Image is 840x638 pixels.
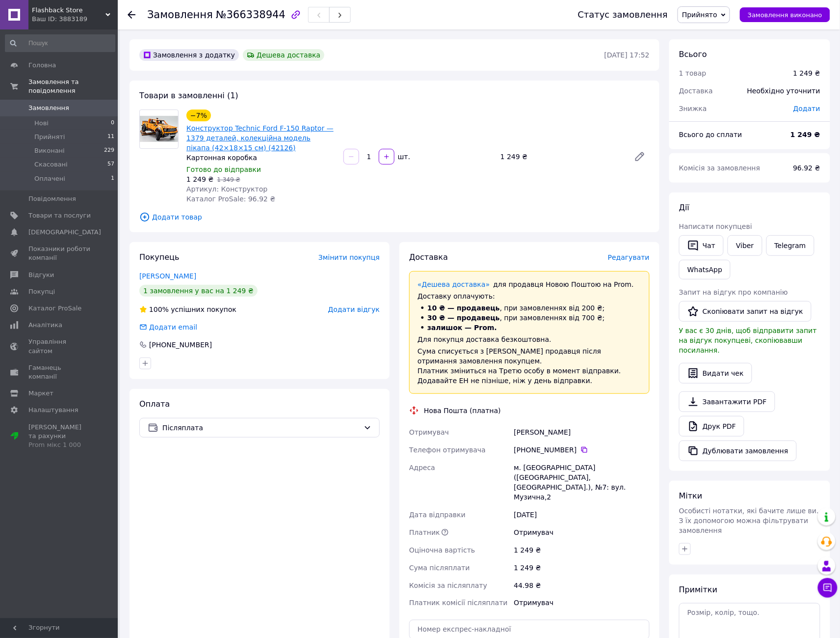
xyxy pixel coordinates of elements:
span: Всього [679,50,707,59]
div: Замовлення з додатку [139,49,239,61]
span: Каталог ProSale [28,304,81,313]
span: Гаманець компанії [28,363,91,381]
button: Видати чек [679,363,752,384]
button: Замовлення виконано [740,7,830,22]
div: 1 249 ₴ [512,541,652,559]
a: «Дешева доставка» [418,280,490,288]
div: Отримувач [512,594,652,612]
span: Прийняті [34,133,65,141]
div: [PHONE_NUMBER] [514,445,650,455]
span: Прийнято [682,11,717,19]
li: , при замовленнях від 200 ₴; [418,303,641,313]
span: Сума післяплати [409,564,470,572]
span: Знижка [679,105,707,112]
span: Артикул: Конструктор [186,185,267,193]
div: [PHONE_NUMBER] [148,340,213,350]
time: [DATE] 17:52 [604,51,650,59]
span: Отримувач [409,428,449,436]
span: 1 349 ₴ [217,176,240,183]
span: 1 [111,174,114,183]
span: Замовлення [147,9,213,21]
span: Оплата [139,399,170,409]
span: Комісія за післяплату [409,582,487,589]
a: Завантажити PDF [679,391,775,412]
span: Доставка [409,252,448,262]
span: Додати товар [139,212,650,222]
span: Показники роботи компанії [28,245,91,262]
span: 100% [149,305,169,313]
span: Дата відправки [409,511,466,519]
span: Готово до відправки [186,166,261,173]
span: №366338944 [216,9,286,21]
span: 0 [111,119,114,128]
span: 1 249 ₴ [186,175,213,183]
div: Дешева доставка [243,49,324,61]
span: Товари в замовленні (1) [139,91,238,100]
span: Головна [28,61,56,70]
span: Відгуки [28,271,54,279]
div: успішних покупок [139,305,236,314]
span: Повідомлення [28,194,76,203]
span: Покупці [28,287,55,296]
span: У вас є 30 днів, щоб відправити запит на відгук покупцеві, скопіювавши посилання. [679,327,817,354]
div: Статус замовлення [578,10,668,20]
span: 229 [104,146,114,155]
input: Пошук [5,34,115,52]
span: Комісія за замовлення [679,164,761,172]
a: Telegram [766,235,814,256]
div: 1 249 ₴ [793,68,820,78]
span: Платник [409,528,440,536]
div: Картонная коробка [186,153,336,163]
span: Маркет [28,389,53,398]
span: Запит на відгук про компанію [679,288,788,296]
a: Viber [728,235,762,256]
img: Конструктор Technic Ford F-150 Raptor — 1379 деталей, колекційна модель пікапа (42×18×15 см) (42126) [140,116,178,142]
span: Особисті нотатки, які бачите лише ви. З їх допомогою можна фільтрувати замовлення [679,507,819,534]
span: Платник комісії післяплати [409,599,508,607]
button: Чат [679,235,724,256]
span: Написати покупцеві [679,222,752,230]
div: м. [GEOGRAPHIC_DATA] ([GEOGRAPHIC_DATA], [GEOGRAPHIC_DATA].), №7: вул. Музична,2 [512,459,652,506]
span: Замовлення та повідомлення [28,78,118,95]
div: шт. [395,152,411,162]
span: 10 ₴ — продавець [427,304,500,312]
button: Дублювати замовлення [679,441,797,461]
span: Примітки [679,585,717,594]
button: Чат з покупцем [818,578,838,598]
span: Мітки [679,491,703,500]
span: Дії [679,203,689,212]
span: Замовлення [28,104,69,112]
div: Ваш ID: 3883189 [32,15,118,24]
div: [DATE] [512,506,652,524]
div: 1 249 ₴ [497,150,626,164]
div: Доставку оплачують: [418,291,641,301]
span: [PERSON_NAME] та рахунки [28,423,91,450]
div: Повернутися назад [128,10,135,20]
span: [DEMOGRAPHIC_DATA] [28,228,101,237]
span: Телефон отримувача [409,446,486,454]
a: Друк PDF [679,416,744,437]
span: Скасовані [34,160,68,169]
span: Змінити покупця [318,253,380,261]
span: Всього до сплати [679,131,742,139]
a: WhatsApp [679,260,731,279]
span: Додати відгук [328,305,380,313]
span: 30 ₴ — продавець [427,314,500,322]
span: Нові [34,119,49,128]
div: −7% [186,110,211,121]
span: Замовлення виконано [748,11,822,19]
div: Сума списується з [PERSON_NAME] продавця після отримання замовлення покупцем. Платник зміниться н... [418,346,641,386]
span: Редагувати [608,253,650,261]
span: 96.92 ₴ [793,164,820,172]
div: Отримувач [512,524,652,541]
div: 44.98 ₴ [512,577,652,594]
span: Товари та послуги [28,211,91,220]
div: 1 замовлення у вас на 1 249 ₴ [139,285,258,297]
div: Додати email [148,322,198,332]
div: [PERSON_NAME] [512,423,652,441]
span: Післяплата [162,422,360,433]
a: [PERSON_NAME] [139,272,196,280]
span: Каталог ProSale: 96.92 ₴ [186,195,275,203]
span: Виконані [34,146,65,155]
button: Скопіювати запит на відгук [679,301,812,322]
